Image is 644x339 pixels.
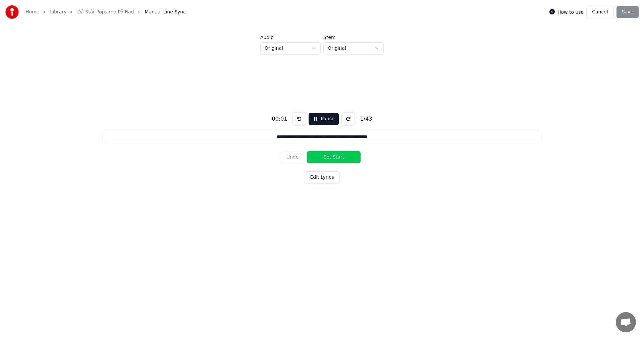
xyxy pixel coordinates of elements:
label: How to use [557,10,584,14]
div: 00:01 [269,115,290,123]
a: Home [25,9,39,15]
button: Pause [309,113,338,125]
div: 1 / 43 [358,115,375,123]
label: Stem [323,35,384,40]
a: Library [50,9,66,15]
div: Öppna chatt [616,312,636,332]
img: youka [5,5,19,19]
nav: breadcrumb [25,9,186,15]
a: Då Står Pojkarna På Rad [77,9,134,15]
button: Cancel [586,6,613,18]
span: Manual Line Sync [145,9,186,15]
button: Set Start [307,151,361,163]
label: Audio [260,35,321,40]
button: Edit Lyrics [305,171,340,183]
